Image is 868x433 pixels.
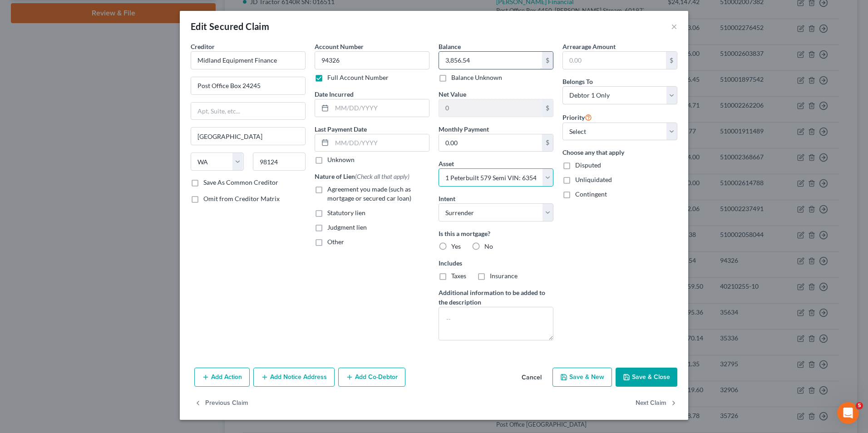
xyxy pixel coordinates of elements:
[332,99,429,117] input: MM/DD/YYYY
[542,134,553,152] div: $
[856,402,863,409] span: 5
[542,52,553,69] div: $
[439,194,455,203] label: Intent
[315,89,354,99] label: Date Incurred
[451,73,502,82] label: Balance Unknown
[514,369,549,387] button: Cancel
[439,42,461,51] label: Balance
[194,394,248,413] button: Previous Claim
[439,160,454,167] span: Asset
[671,21,677,32] button: ×
[203,178,278,187] label: Save As Common Creditor
[332,134,429,152] input: MM/DD/YYYY
[439,229,553,238] label: Is this a mortgage?
[194,368,250,387] button: Add Action
[636,394,677,413] button: Next Claim
[837,402,859,424] iframe: Intercom live chat
[327,73,389,82] label: Full Account Number
[575,190,607,198] span: Contingent
[439,52,542,69] input: 0.00
[439,134,542,152] input: 0.00
[451,272,466,280] span: Taxes
[315,42,364,51] label: Account Number
[203,195,280,202] span: Omit from Creditor Matrix
[315,172,409,181] label: Nature of Lien
[327,223,367,231] span: Judgment lien
[253,368,335,387] button: Add Notice Address
[315,51,429,69] input: --
[191,43,215,50] span: Creditor
[327,238,344,246] span: Other
[191,103,305,120] input: Apt, Suite, etc...
[562,78,593,85] span: Belongs To
[439,288,553,307] label: Additional information to be added to the description
[552,368,612,387] button: Save & New
[490,272,518,280] span: Insurance
[327,155,355,164] label: Unknown
[338,368,405,387] button: Add Co-Debtor
[451,242,461,250] span: Yes
[327,209,365,216] span: Statutory lien
[191,20,269,33] div: Edit Secured Claim
[191,51,306,69] input: Search creditor by name...
[355,172,409,180] span: (Check all that apply)
[616,368,677,387] button: Save & Close
[563,52,666,69] input: 0.00
[327,185,411,202] span: Agreement you made (such as mortgage or secured car loan)
[253,153,306,171] input: Enter zip...
[191,77,305,94] input: Enter address...
[575,176,612,183] span: Unliquidated
[439,99,542,117] input: 0.00
[575,161,601,169] span: Disputed
[666,52,677,69] div: $
[562,112,592,123] label: Priority
[315,124,367,134] label: Last Payment Date
[562,148,677,157] label: Choose any that apply
[484,242,493,250] span: No
[191,128,305,145] input: Enter city...
[542,99,553,117] div: $
[439,89,466,99] label: Net Value
[439,258,553,268] label: Includes
[439,124,489,134] label: Monthly Payment
[562,42,616,51] label: Arrearage Amount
